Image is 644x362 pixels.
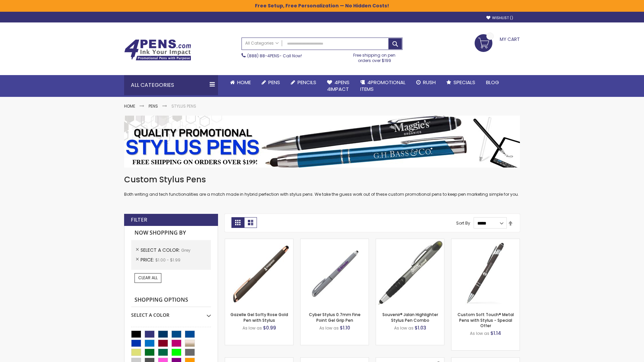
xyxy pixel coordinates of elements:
[285,75,322,90] a: Pencils
[451,239,520,307] img: Custom Soft Touch® Metal Pens with Stylus-Grey
[247,53,279,59] a: (888) 88-4PENS
[131,293,211,307] strong: Shopping Options
[415,324,426,331] span: $1.03
[301,239,369,244] a: Cyber Stylus 0.7mm Fine Point Gel Grip Pen-Grey
[225,239,293,244] a: Gazelle Gel Softy Rose Gold Pen with Stylus-Grey
[131,226,211,240] strong: Now Shopping by
[451,239,520,244] a: Custom Soft Touch® Metal Pens with Stylus-Grey
[456,220,470,226] label: Sort By
[230,312,288,323] a: Gazelle Gel Softy Rose Gold Pen with Stylus
[411,75,441,90] a: Rush
[486,15,513,20] a: Wishlist
[340,324,350,331] span: $1.10
[225,239,293,307] img: Gazelle Gel Softy Rose Gold Pen with Stylus-Grey
[322,75,355,97] a: 4Pens4impact
[486,79,499,86] span: Blog
[124,75,218,95] div: All Categories
[394,325,414,331] span: As low as
[231,217,244,228] strong: Grid
[263,324,276,331] span: $0.99
[131,307,211,318] div: Select A Color
[124,39,191,61] img: 4Pens Custom Pens and Promotional Products
[245,41,279,46] span: All Categories
[453,79,475,86] span: Specials
[141,256,155,263] span: Price
[309,312,361,323] a: Cyber Stylus 0.7mm Fine Point Gel Grip Pen
[298,79,316,86] span: Pencils
[124,103,135,109] a: Home
[155,257,180,263] span: $1.00 - $1.99
[237,79,251,86] span: Home
[256,75,285,90] a: Pens
[382,312,438,323] a: Souvenir® Jalan Highlighter Stylus Pen Combo
[458,312,514,328] a: Custom Soft Touch® Metal Pens with Stylus - Special Offer
[346,50,403,63] div: Free shipping on pen orders over $199
[181,247,191,253] span: Grey
[360,79,406,93] span: 4PROMOTIONAL ITEMS
[247,53,302,59] span: - Call Now!
[355,75,411,97] a: 4PROMOTIONALITEMS
[124,116,520,168] img: Stylus Pens
[319,325,339,331] span: As low as
[141,247,181,253] span: Select A Color
[490,330,501,337] span: $1.14
[470,330,489,336] span: As low as
[138,275,158,281] span: Clear All
[149,103,158,109] a: Pens
[131,216,147,224] strong: Filter
[376,239,444,244] a: Souvenir® Jalan Highlighter Stylus Pen Combo-Grey
[301,239,369,307] img: Cyber Stylus 0.7mm Fine Point Gel Grip Pen-Grey
[171,103,196,109] strong: Stylus Pens
[135,273,161,283] a: Clear All
[124,174,520,197] div: Both writing and tech functionalities are a match made in hybrid perfection with stylus pens. We ...
[242,38,282,49] a: All Categories
[327,79,350,93] span: 4Pens 4impact
[124,174,520,185] h1: Custom Stylus Pens
[423,79,436,86] span: Rush
[243,325,262,331] span: As low as
[268,79,280,86] span: Pens
[376,239,444,307] img: Souvenir® Jalan Highlighter Stylus Pen Combo-Grey
[441,75,481,90] a: Specials
[225,75,256,90] a: Home
[481,75,504,90] a: Blog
